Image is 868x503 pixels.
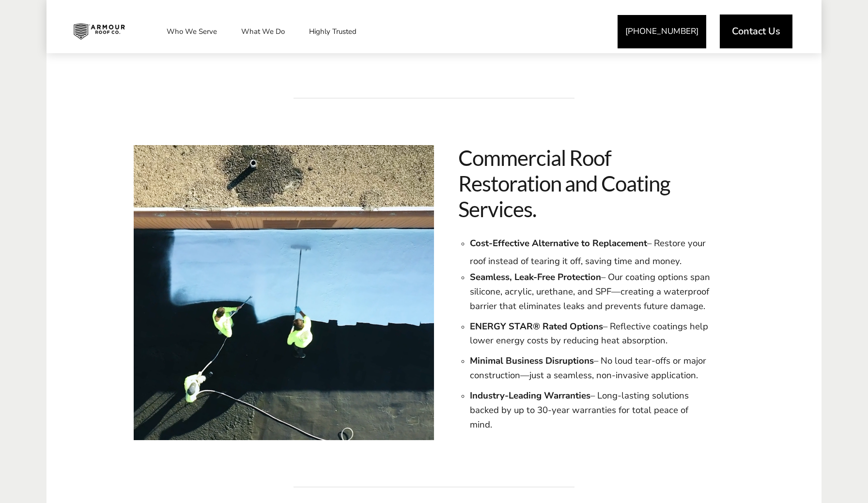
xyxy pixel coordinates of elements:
a: What We Do [232,19,294,44]
strong: Seamless, Leak-Free Protection [470,271,601,283]
span: – Restore your roof instead of tearing it off, saving time and money. [470,237,706,267]
span: Contact Us [732,27,780,36]
span: – Our coating options span silicone, acrylic, urethane, and SPF—creating a waterproof barrier tha... [470,271,710,312]
img: Industrial and Commercial Roofing Company | Armour Roof Co. [66,19,133,44]
strong: Minimal Business Disruptions [470,355,594,367]
span: – Reflective coatings help lower energy costs by reducing heat absorption. [470,320,708,347]
a: Highly Trusted [299,19,366,44]
strong: Industry-Leading Warranties [470,389,590,402]
span: – Long-lasting solutions backed by up to 30-year warranties for total peace of mind. [470,389,689,431]
strong: Cost-Effective Alternative to Replacement [470,237,647,250]
a: [PHONE_NUMBER] [618,15,706,48]
span: – No loud tear-offs or major construction—just a seamless, non-invasive application. [470,355,706,382]
a: Who We Serve [157,19,227,44]
strong: ENERGY STAR® Rated Options [470,320,603,333]
span: Commercial Roof Restoration and Coating Services. [458,145,710,222]
a: Contact Us [720,15,792,48]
